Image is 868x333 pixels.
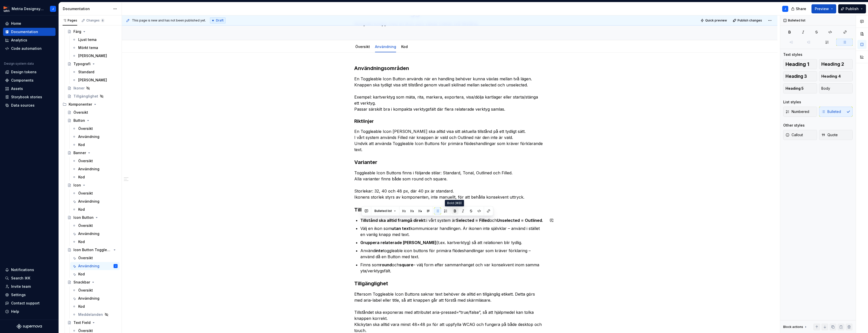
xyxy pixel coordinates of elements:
a: Storybook stories [3,93,56,101]
span: Bulleted list [374,209,392,213]
div: Text Field [73,320,91,325]
button: Quote [819,130,853,140]
div: Icon Button [73,215,94,220]
div: Kod [78,207,85,212]
span: Heading 2 [821,62,844,67]
span: Body [821,86,830,91]
span: Publish changes [738,18,762,22]
div: Användning [78,231,99,236]
div: Snackbar [73,280,90,285]
a: Button [65,116,120,125]
div: Icon Button Toggleable [73,247,112,252]
a: Användning [70,230,120,238]
div: Design tokens [11,69,37,75]
a: Kod [70,141,120,149]
div: List styles [783,100,801,105]
div: Search ⌘K [11,276,30,281]
div: J [52,7,54,11]
p: Använd toggleable icon buttons för primära flödeshandlingar som kräver förklaring – använd då en ... [360,248,545,260]
button: Notifications [3,266,56,274]
button: Search ⌘K [3,274,56,282]
div: Översikt [78,191,93,196]
div: Other styles [783,123,805,128]
div: Storybook stories [11,94,42,100]
a: Home [3,19,56,28]
h3: Varianter [354,159,545,166]
button: Quick preview [699,17,729,24]
a: Text Field [65,319,120,327]
button: Publish [838,4,866,13]
a: Översikt [70,157,120,165]
a: Användning [70,294,120,302]
div: Documentation [11,29,38,34]
strong: inte [375,248,383,253]
a: Analytics [3,36,56,44]
div: Banner [73,150,86,155]
div: Changes [86,18,105,22]
div: Assets [11,86,23,91]
a: Kod [401,44,408,49]
div: Contact support [11,301,40,306]
a: Settings [3,291,56,299]
a: Typografi [65,60,120,68]
div: Ljust tema [78,37,97,42]
div: Code automation [11,46,42,51]
div: Components [11,78,34,83]
a: Översikt [65,108,120,116]
button: Heading 1 [783,59,817,69]
button: Metria DesignsystemJ [1,3,58,14]
a: Kod [70,270,120,278]
div: Användning [78,264,99,269]
strong: square [399,262,413,267]
div: Text styles [783,52,802,57]
a: Användning [375,44,396,49]
div: Data sources [11,103,35,108]
div: Kod [78,272,85,277]
div: Översikt [78,255,93,260]
div: Användning [373,41,398,52]
p: i vårt system är och . [360,217,545,223]
a: Färg [65,28,120,36]
div: Standard [78,69,94,75]
div: Komponenter [69,102,92,107]
a: Code automation [3,44,56,53]
a: Icon Button [65,213,120,222]
div: Pages [63,18,77,22]
a: Ljust tema [70,36,120,44]
div: Tillgänglighet [73,94,98,99]
a: Banner [65,149,120,157]
span: Quick preview [705,18,727,22]
div: Settings [11,292,26,297]
a: Snackbar [65,278,120,286]
a: Användning [70,165,120,173]
button: Publish changes [731,17,764,24]
div: Översikt [78,126,93,131]
button: Preview [811,4,836,13]
div: Help [11,309,19,314]
p: Finns som och – välj form efter sammanhanget och var konsekvent inom samma yta/verktygsfält. [360,262,545,274]
div: Översikt [78,288,93,293]
div: Användning [78,166,99,172]
a: [PERSON_NAME] [70,76,120,84]
a: Assets [3,85,56,93]
h3: Tillstånd [354,206,545,213]
div: Användning [78,199,99,204]
a: Kod [70,238,120,246]
div: Metria Designsystem [12,6,44,11]
a: Översikt [70,189,120,197]
strong: Unselected = Outlined [497,218,542,223]
a: Data sources [3,101,56,109]
button: Share [789,4,809,13]
div: Ikoner [73,86,85,91]
button: Help [3,307,56,316]
span: Heading 3 [785,74,807,79]
a: Översikt [70,222,120,230]
p: En Toggleable Icon Button används när en handling behöver kunna växlas mellan två lägen. Knappen ... [354,76,545,112]
a: Standard [70,68,120,76]
div: Kod [399,41,410,52]
p: Toggleable Icon Buttons finns i följande stilar: Standard, Tonal, Outlined och Filled. Alla varia... [354,170,545,200]
a: Kod [70,173,120,181]
a: AnvändningJ [70,262,120,270]
span: Numbered [785,109,809,114]
div: Block actions [783,325,803,329]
